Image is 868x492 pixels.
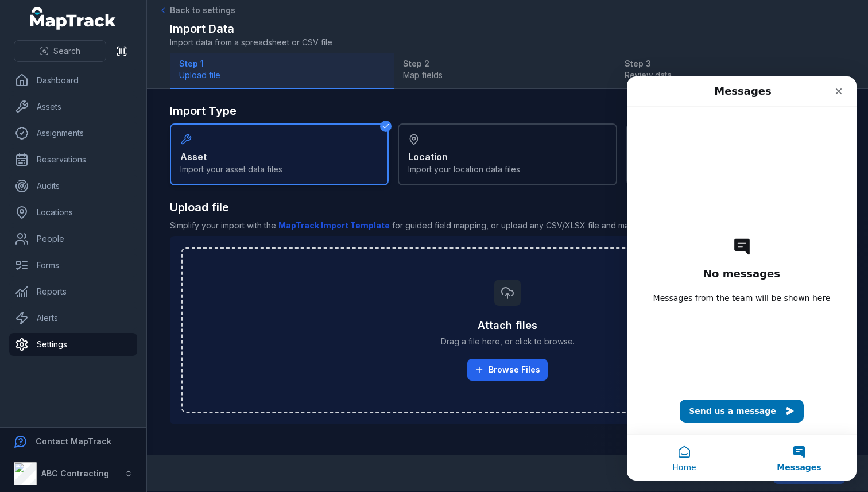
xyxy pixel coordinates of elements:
a: Reservations [9,148,137,171]
strong: Location [408,150,448,164]
a: Forms [9,254,137,277]
a: MapTrack [30,7,117,30]
strong: Step 1 [179,58,385,69]
span: Simplify your import with the for guided field mapping, or upload any CSV/XLSX file and map field... [170,220,845,231]
span: Import your asset data files [180,164,282,175]
a: Locations [9,201,137,224]
a: People [9,227,137,250]
a: Alerts [9,307,137,330]
h2: Upload file [170,199,845,215]
b: MapTrack Import Template [278,220,390,230]
span: Drag a file here, or click to browse. [441,336,575,347]
span: Search [53,45,80,57]
strong: Asset [180,150,207,164]
strong: ABC Contracting [41,468,109,478]
button: Browse Files [467,359,548,381]
h2: Import Data [170,21,332,37]
span: Upload file [179,69,385,81]
h3: Attach files [478,317,537,334]
iframe: Intercom live chat [627,76,857,481]
h2: Import Type [170,103,845,119]
a: Dashboard [9,69,137,92]
a: Back to settings [158,5,235,16]
a: Settings [9,333,137,356]
span: Back to settings [170,5,235,16]
a: Reports [9,280,137,303]
button: Step 1Upload file [170,53,394,89]
a: Audits [9,175,137,197]
button: Search [14,40,106,62]
a: Assignments [9,122,137,145]
a: Assets [9,95,137,118]
span: Import data from a spreadsheet or CSV file [170,37,332,48]
span: Import your location data files [408,164,520,175]
strong: Contact MapTrack [36,436,111,446]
